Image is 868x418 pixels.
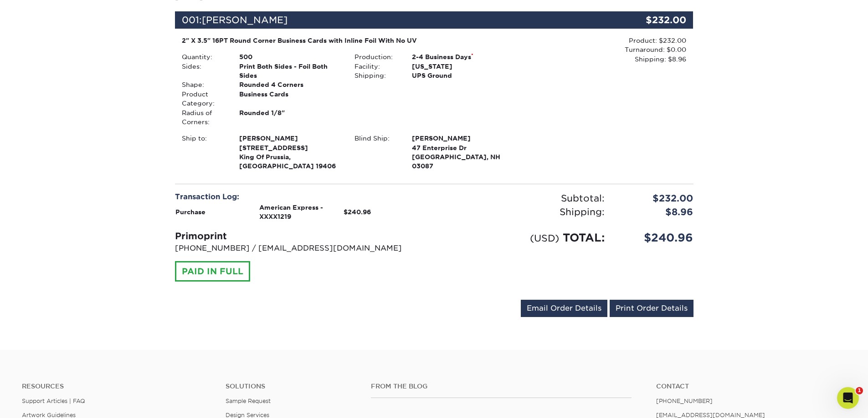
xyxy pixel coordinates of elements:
[232,52,348,61] div: 500
[22,383,212,390] h4: Resources
[656,398,713,404] a: [PHONE_NUMBER]
[521,300,607,317] a: Email Order Details
[175,243,427,254] p: [PHONE_NUMBER] / [EMAIL_ADDRESS][DOMAIN_NAME]
[175,52,232,61] div: Quantity:
[175,134,232,171] div: Ship to:
[434,205,611,219] div: Shipping:
[412,134,514,143] span: [PERSON_NAME]
[434,191,611,205] div: Subtotal:
[239,143,341,152] span: [STREET_ADDRESS]
[175,90,232,108] div: Product Category:
[348,62,405,71] div: Facility:
[530,232,559,244] small: (USD)
[611,230,700,246] div: $240.96
[226,398,271,404] a: Sample Request
[607,11,693,29] div: $232.00
[175,229,427,243] div: Primoprint
[563,231,605,244] span: TOTAL:
[656,383,846,390] a: Contact
[232,62,348,81] div: Print Both Sides - Foil Both Sides
[348,52,405,61] div: Production:
[232,90,348,108] div: Business Cards
[371,383,632,390] h4: From the Blog
[226,383,357,390] h4: Solutions
[344,208,371,216] strong: $240.96
[175,261,250,282] div: PAID IN FULL
[202,15,288,25] span: [PERSON_NAME]
[175,62,232,81] div: Sides:
[837,387,859,409] iframe: Intercom live chat
[412,143,514,152] span: 47 Enterprise Dr
[520,36,686,64] div: Product: $232.00 Turnaround: $0.00 Shipping: $8.96
[259,204,323,220] strong: American Express - XXXX1219
[22,398,85,404] a: Support Articles | FAQ
[611,205,700,219] div: $8.96
[232,80,348,89] div: Rounded 4 Corners
[239,134,341,170] strong: King Of Prussia, [GEOGRAPHIC_DATA] 19406
[610,300,693,317] a: Print Order Details
[611,191,700,205] div: $232.00
[182,36,514,45] div: 2" X 3.5" 16PT Round Corner Business Cards with Inline Foil With No UV
[175,208,205,216] strong: Purchase
[175,80,232,89] div: Shape:
[405,62,520,71] div: [US_STATE]
[348,71,405,80] div: Shipping:
[412,134,514,170] strong: [GEOGRAPHIC_DATA], NH 03087
[239,134,341,143] span: [PERSON_NAME]
[232,108,348,127] div: Rounded 1/8"
[175,108,232,127] div: Radius of Corners:
[175,11,607,29] div: 001:
[405,71,520,80] div: UPS Ground
[405,52,520,61] div: 2-4 Business Days
[856,387,863,394] span: 1
[348,134,405,171] div: Blind Ship:
[175,191,427,202] div: Transaction Log:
